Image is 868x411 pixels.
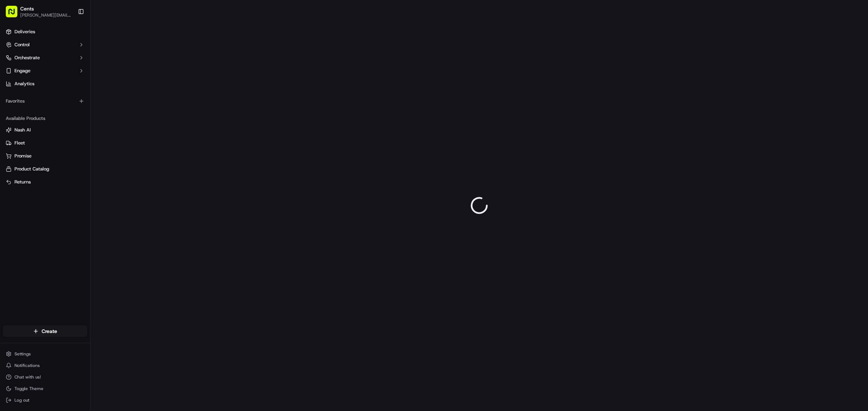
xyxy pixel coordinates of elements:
[3,384,87,394] button: Toggle Theme
[3,124,87,136] button: Nash AI
[3,137,87,149] button: Fleet
[14,29,35,35] span: Deliveries
[3,39,87,51] button: Control
[3,113,87,124] div: Available Products
[3,26,87,38] a: Deliveries
[6,179,84,185] a: Returns
[3,3,75,20] button: Cents[PERSON_NAME][EMAIL_ADDRESS][DOMAIN_NAME]
[20,5,34,12] button: Cents
[14,55,40,61] span: Orchestrate
[14,68,30,74] span: Engage
[3,78,87,90] a: Analytics
[3,360,87,371] button: Notifications
[14,153,31,159] span: Promise
[14,127,31,133] span: Nash AI
[3,95,87,107] div: Favorites
[3,65,87,77] button: Engage
[14,351,31,357] span: Settings
[6,153,84,159] a: Promise
[3,176,87,188] button: Returns
[3,372,87,382] button: Chat with us!
[14,374,41,380] span: Chat with us!
[3,150,87,162] button: Promise
[14,386,43,391] span: Toggle Theme
[6,127,84,133] a: Nash AI
[3,163,87,175] button: Product Catalog
[14,397,29,403] span: Log out
[3,325,87,337] button: Create
[42,328,57,335] span: Create
[14,81,34,87] span: Analytics
[6,166,84,172] a: Product Catalog
[14,42,30,48] span: Control
[3,349,87,359] button: Settings
[14,363,40,368] span: Notifications
[14,140,25,146] span: Fleet
[14,179,31,185] span: Returns
[3,395,87,405] button: Log out
[14,166,49,172] span: Product Catalog
[3,52,87,64] button: Orchestrate
[6,140,84,146] a: Fleet
[20,12,72,18] button: [PERSON_NAME][EMAIL_ADDRESS][DOMAIN_NAME]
